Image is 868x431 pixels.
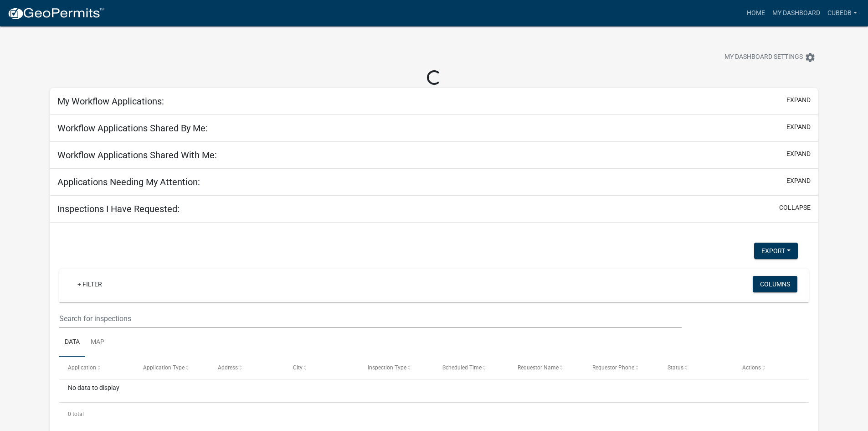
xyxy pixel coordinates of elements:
[59,379,809,402] div: No data to display
[786,95,811,105] button: expand
[293,364,303,371] span: City
[59,357,134,379] datatable-header-cell: Application
[85,328,110,357] a: Map
[434,357,508,379] datatable-header-cell: Scheduled Time
[753,276,797,292] button: Columns
[57,177,200,187] h5: Applications Needing My Attention:
[59,328,85,357] a: Data
[754,243,798,259] button: Export
[518,364,559,371] span: Requestor Name
[218,364,238,371] span: Address
[57,150,217,161] h5: Workflow Applications Shared With Me:
[59,309,681,328] input: Search for inspections
[442,364,482,371] span: Scheduled Time
[824,5,861,22] a: CubedB
[658,357,733,379] datatable-header-cell: Status
[786,176,811,186] button: expand
[57,96,164,107] h5: My Workflow Applications:
[584,357,658,379] datatable-header-cell: Requestor Phone
[769,5,824,22] a: My Dashboard
[779,203,811,213] button: collapse
[786,122,811,132] button: expand
[717,48,823,66] button: My Dashboard Settingssettings
[786,149,811,159] button: expand
[509,357,584,379] datatable-header-cell: Requestor Name
[57,203,180,214] h5: Inspections I Have Requested:
[68,364,96,371] span: Application
[70,276,109,292] a: + Filter
[668,364,683,371] span: Status
[742,364,761,371] span: Actions
[743,5,769,22] a: Home
[592,364,634,371] span: Requestor Phone
[143,364,185,371] span: Application Type
[284,357,359,379] datatable-header-cell: City
[59,403,809,426] div: 0 total
[805,52,816,63] i: settings
[724,52,803,63] span: My Dashboard Settings
[368,364,406,371] span: Inspection Type
[57,123,208,134] h5: Workflow Applications Shared By Me:
[209,357,284,379] datatable-header-cell: Address
[359,357,434,379] datatable-header-cell: Inspection Type
[134,357,209,379] datatable-header-cell: Application Type
[734,357,808,379] datatable-header-cell: Actions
